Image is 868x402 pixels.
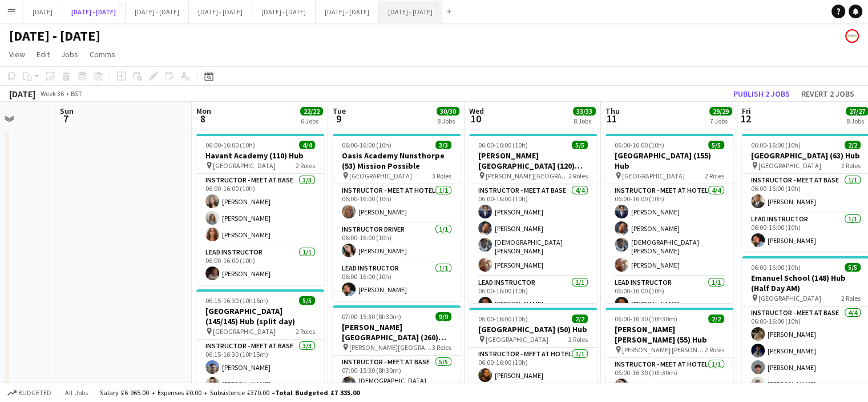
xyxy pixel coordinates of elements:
[469,324,597,335] h3: [GEOGRAPHIC_DATA] (50) Hub
[622,345,705,354] span: [PERSON_NAME] [PERSON_NAME]
[469,184,597,276] app-card-role: Instructor - Meet at Base4/406:00-16:00 (10h)[PERSON_NAME][PERSON_NAME][DEMOGRAPHIC_DATA][PERSON_...
[333,150,461,171] h3: Oasis Academy Nunsthorpe (53) Mission Possible
[349,343,432,352] span: [PERSON_NAME][GEOGRAPHIC_DATA]
[574,117,595,125] div: 8 Jobs
[300,107,323,116] span: 22/22
[100,388,360,397] div: Salary £6 965.00 + Expenses £0.00 + Subsistence £370.00 =
[729,86,794,101] button: Publish 2 jobs
[63,388,90,397] span: All jobs
[32,47,54,62] a: Edit
[196,174,324,246] app-card-role: Instructor - Meet at Base3/306:00-16:00 (10h)[PERSON_NAME][PERSON_NAME][PERSON_NAME]
[126,1,189,23] button: [DATE] - [DATE]
[316,1,379,23] button: [DATE] - [DATE]
[58,112,74,125] span: 7
[605,184,733,276] app-card-role: Instructor - Meet at Hotel4/406:00-16:00 (10h)[PERSON_NAME][PERSON_NAME][DEMOGRAPHIC_DATA][PERSON...
[205,141,255,149] span: 06:00-16:00 (10h)
[469,150,597,171] h3: [PERSON_NAME][GEOGRAPHIC_DATA] (120) Time Attack (H/D AM)
[18,389,51,397] span: Budgeted
[486,172,568,180] span: [PERSON_NAME][GEOGRAPHIC_DATA]
[845,263,861,272] span: 5/5
[56,47,83,62] a: Jobs
[90,49,115,59] span: Comms
[333,223,461,262] app-card-role: Instructor Driver1/106:00-16:00 (10h)[PERSON_NAME]
[841,161,861,170] span: 2 Roles
[196,134,324,285] app-job-card: 06:00-16:00 (10h)4/4Havant Academy (110) Hub [GEOGRAPHIC_DATA]2 RolesInstructor - Meet at Base3/3...
[342,141,391,149] span: 06:00-16:00 (10h)
[605,276,733,315] app-card-role: Lead Instructor1/106:00-16:00 (10h)[PERSON_NAME]
[333,134,461,301] app-job-card: 06:00-16:00 (10h)3/3Oasis Academy Nunsthorpe (53) Mission Possible [GEOGRAPHIC_DATA]3 RolesInstru...
[478,315,528,323] span: 06:00-16:00 (10h)
[605,358,733,397] app-card-role: Instructor - Meet at Hotel1/106:00-16:30 (10h30m)[PERSON_NAME]
[605,150,733,171] h3: [GEOGRAPHIC_DATA] (155) Hub
[846,117,868,125] div: 8 Jobs
[478,141,528,149] span: 06:00-16:00 (10h)
[252,1,316,23] button: [DATE] - [DATE]
[196,246,324,285] app-card-role: Lead Instructor1/106:00-16:00 (10h)[PERSON_NAME]
[213,161,276,170] span: [GEOGRAPHIC_DATA]
[573,107,596,116] span: 33/33
[705,172,724,180] span: 2 Roles
[708,141,724,149] span: 5/5
[9,88,35,99] div: [DATE]
[841,294,861,303] span: 2 Roles
[572,141,588,149] span: 5/5
[61,49,78,59] span: Jobs
[469,276,597,315] app-card-role: Lead Instructor1/106:00-16:00 (10h)[PERSON_NAME]
[742,106,751,116] span: Fri
[605,134,733,303] app-job-card: 06:00-16:00 (10h)5/5[GEOGRAPHIC_DATA] (155) Hub [GEOGRAPHIC_DATA]2 RolesInstructor - Meet at Hote...
[432,343,451,352] span: 3 Roles
[467,112,484,125] span: 10
[196,106,211,116] span: Mon
[9,27,100,45] h1: [DATE] - [DATE]
[604,112,620,125] span: 11
[299,296,315,305] span: 5/5
[60,106,74,116] span: Sun
[9,49,25,59] span: View
[379,1,442,23] button: [DATE] - [DATE]
[5,47,30,62] a: View
[301,117,322,125] div: 6 Jobs
[486,335,548,344] span: [GEOGRAPHIC_DATA]
[435,312,451,321] span: 9/9
[758,294,821,303] span: [GEOGRAPHIC_DATA]
[275,388,360,397] span: Total Budgeted £7 335.00
[437,117,459,125] div: 8 Jobs
[845,29,859,43] app-user-avatar: Programmes & Operations
[213,327,276,336] span: [GEOGRAPHIC_DATA]
[38,89,66,98] span: Week 36
[196,150,324,161] h3: Havant Academy (110) Hub
[797,86,859,101] button: Revert 2 jobs
[437,107,459,116] span: 30/30
[85,47,120,62] a: Comms
[469,106,484,116] span: Wed
[605,106,620,116] span: Thu
[605,324,733,345] h3: [PERSON_NAME] [PERSON_NAME] (55) Hub
[23,1,62,23] button: [DATE]
[751,141,801,149] span: 06:00-16:00 (10h)
[333,106,346,116] span: Tue
[758,161,821,170] span: [GEOGRAPHIC_DATA]
[710,117,732,125] div: 7 Jobs
[568,335,588,344] span: 2 Roles
[342,312,401,321] span: 07:00-15:30 (8h30m)
[333,184,461,223] app-card-role: Instructor - Meet at Hotel1/106:00-16:00 (10h)[PERSON_NAME]
[299,141,315,149] span: 4/4
[469,134,597,303] app-job-card: 06:00-16:00 (10h)5/5[PERSON_NAME][GEOGRAPHIC_DATA] (120) Time Attack (H/D AM) [PERSON_NAME][GEOGR...
[709,107,732,116] span: 29/29
[708,315,724,323] span: 2/2
[615,315,677,323] span: 06:00-16:30 (10h30m)
[615,141,664,149] span: 06:00-16:00 (10h)
[432,172,451,180] span: 3 Roles
[296,327,315,336] span: 2 Roles
[469,348,597,387] app-card-role: Instructor - Meet at Hotel1/106:00-16:00 (10h)[PERSON_NAME]
[751,263,801,272] span: 06:00-16:00 (10h)
[196,306,324,327] h3: [GEOGRAPHIC_DATA] (145/145) Hub (split day)
[740,112,751,125] span: 12
[6,387,53,399] button: Budgeted
[705,345,724,354] span: 2 Roles
[189,1,252,23] button: [DATE] - [DATE]
[71,89,82,98] div: BST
